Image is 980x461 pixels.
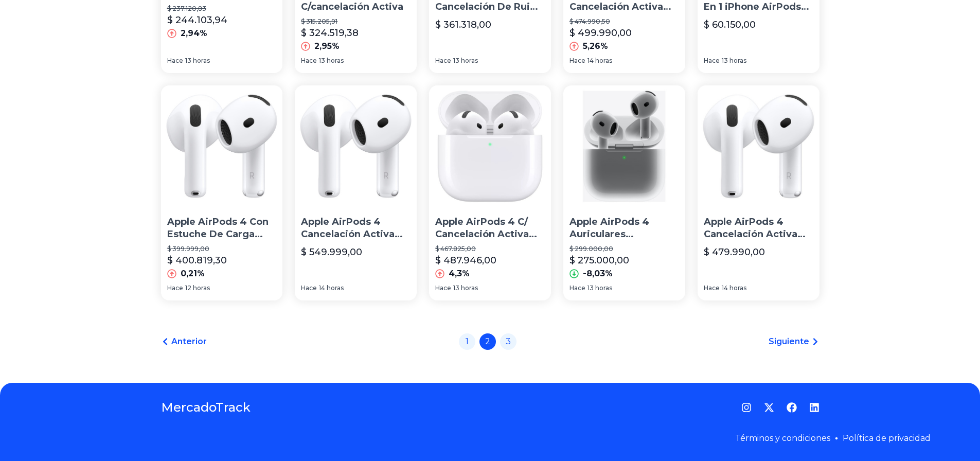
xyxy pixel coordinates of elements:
span: Hace [569,57,585,65]
span: Hace [569,284,585,292]
span: Siguiente [769,335,809,348]
span: 13 horas [453,57,478,65]
p: Apple AirPods 4 C/ Cancelación Activa De Ruido [435,216,545,241]
a: Anterior [161,335,207,348]
p: $ 361.318,00 [435,17,491,32]
span: 13 horas [587,284,612,292]
p: $ 275.000,00 [569,253,629,268]
a: Siguiente [769,335,819,348]
span: 12 horas [185,284,210,292]
p: $ 244.103,94 [167,13,227,27]
a: 3 [500,333,516,350]
p: Apple AirPods 4 Auriculares Originales Nuevo Modelo [569,216,679,241]
span: Hace [167,284,183,292]
p: 2,94% [181,27,207,40]
p: 2,95% [314,40,340,52]
span: 14 horas [319,284,344,292]
p: 0,21% [181,268,205,280]
span: 13 horas [722,57,746,65]
p: $ 487.946,00 [435,253,496,268]
a: 1 [459,333,475,350]
img: Apple AirPods 4 Auriculares Originales Nuevo Modelo [563,85,685,207]
a: Twitter [764,402,774,413]
p: $ 499.990,00 [569,26,632,40]
span: 13 horas [319,57,344,65]
a: Apple AirPods 4 Cancelación Activa De Ruido/estuche De CargaApple AirPods 4 Cancelación Activa De... [295,85,417,300]
img: Apple AirPods 4 Cancelación Activa De Ruido 100% Original [698,85,819,207]
img: Apple AirPods 4 C/ Cancelación Activa De Ruido [429,85,551,207]
span: Anterior [171,335,207,348]
a: MercadoTrack [161,399,251,416]
p: 4,3% [449,268,470,280]
a: Apple AirPods 4 C/ Cancelación Activa De RuidoApple AirPods 4 C/ Cancelación Activa De Ruido$ 467... [429,85,551,300]
a: Facebook [787,402,797,413]
span: 13 horas [185,57,210,65]
img: Apple AirPods 4 Cancelación Activa De Ruido/estuche De Carga [295,85,417,207]
p: $ 324.519,38 [301,26,359,40]
span: 14 horas [587,57,612,65]
a: Apple AirPods 4 Con Estuche De Carga (usb-c)Apple AirPods 4 Con Estuche De Carga (usb-c)$ 399.999... [161,85,283,300]
span: 13 horas [453,284,478,292]
p: $ 474.990,50 [569,17,679,26]
span: 14 horas [722,284,746,292]
img: Apple AirPods 4 Con Estuche De Carga (usb-c) [161,85,283,207]
span: Hace [435,57,451,65]
span: Hace [301,284,317,292]
p: $ 315.205,91 [301,17,411,26]
p: $ 399.999,00 [167,245,277,253]
p: Apple AirPods 4 Con Estuche De Carga (usb-c) [167,216,277,241]
a: Términos y condiciones [735,433,830,443]
span: Hace [704,57,720,65]
p: $ 549.999,00 [301,245,362,259]
p: $ 400.819,30 [167,253,227,268]
p: $ 479.990,00 [704,245,765,259]
p: 5,26% [583,40,608,52]
p: $ 60.150,00 [704,17,756,32]
a: Instagram [741,402,752,413]
p: -8,03% [583,268,613,280]
span: Hace [435,284,451,292]
span: Hace [167,57,183,65]
a: Apple AirPods 4 Cancelación Activa De Ruido 100% OriginalApple AirPods 4 Cancelación Activa De Ru... [698,85,819,300]
a: Apple AirPods 4 Auriculares Originales Nuevo ModeloApple AirPods 4 Auriculares Originales Nuevo M... [563,85,685,300]
a: LinkedIn [809,402,819,413]
p: Apple AirPods 4 Cancelación Activa De Ruido/estuche De Carga [301,216,411,241]
p: $ 299.000,00 [569,245,679,253]
p: $ 237.120,83 [167,5,277,13]
p: $ 467.825,00 [435,245,545,253]
span: Hace [704,284,720,292]
p: Apple AirPods 4 Cancelación Activa De Ruido 100% Original [704,216,813,241]
a: Política de privacidad [843,433,931,443]
span: Hace [301,57,317,65]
